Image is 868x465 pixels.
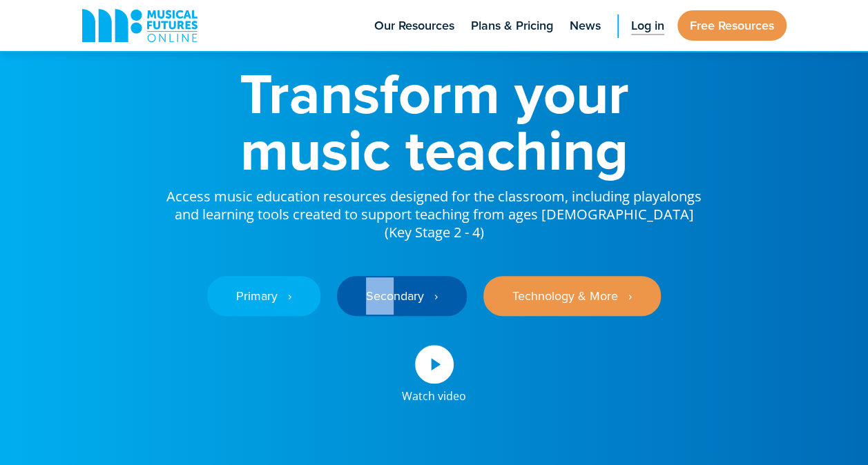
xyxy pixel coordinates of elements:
[570,17,601,35] span: News
[374,17,454,35] span: Our Resources
[677,10,787,41] a: Free Resources
[471,17,553,35] span: Plans & Pricing
[165,178,704,241] p: Access music education resources designed for the classroom, including playalongs and learning to...
[207,276,320,316] a: Primary ‎‏‏‎ ‎ ›
[402,384,466,402] div: Watch video
[165,65,704,178] h1: Transform your music teaching
[483,276,661,316] a: Technology & More ‎‏‏‎ ‎ ›
[337,276,467,316] a: Secondary ‎‏‏‎ ‎ ›
[631,17,664,35] span: Log in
